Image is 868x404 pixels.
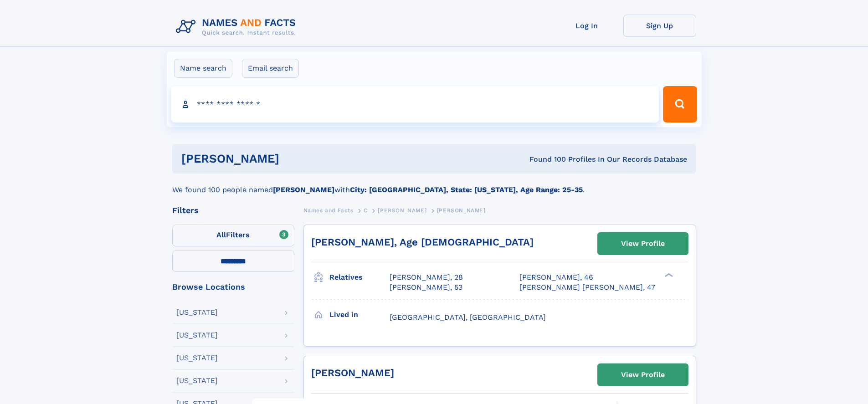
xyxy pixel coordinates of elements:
[437,207,486,214] span: [PERSON_NAME]
[364,207,368,214] span: C
[378,207,426,214] span: [PERSON_NAME]
[378,205,426,216] a: [PERSON_NAME]
[216,230,226,239] span: All
[172,225,294,246] label: Filters
[311,367,394,378] a: [PERSON_NAME]
[550,15,623,37] a: Log In
[390,272,463,282] a: [PERSON_NAME], 28
[519,272,593,282] a: [PERSON_NAME], 46
[311,236,534,248] a: [PERSON_NAME], Age [DEMOGRAPHIC_DATA]
[242,59,299,78] label: Email search
[663,272,673,278] div: ❯
[171,86,659,123] input: search input
[598,233,688,255] a: View Profile
[172,15,303,39] img: Logo Names and Facts
[176,354,218,362] div: [US_STATE]
[390,313,546,322] span: [GEOGRAPHIC_DATA], [GEOGRAPHIC_DATA]
[390,282,462,292] a: [PERSON_NAME], 53
[176,377,218,384] div: [US_STATE]
[404,154,687,164] div: Found 100 Profiles In Our Records Database
[621,364,665,385] div: View Profile
[174,59,232,78] label: Name search
[303,205,354,216] a: Names and Facts
[663,86,697,123] button: Search Button
[519,282,655,292] a: [PERSON_NAME] [PERSON_NAME], 47
[181,153,405,164] h1: [PERSON_NAME]
[172,174,696,195] div: We found 100 people named with .
[598,364,688,386] a: View Profile
[172,283,294,291] div: Browse Locations
[623,15,696,37] a: Sign Up
[172,206,294,215] div: Filters
[273,185,334,194] b: [PERSON_NAME]
[176,309,218,316] div: [US_STATE]
[364,205,368,216] a: C
[329,307,390,322] h3: Lived in
[621,233,665,254] div: View Profile
[350,185,583,194] b: City: [GEOGRAPHIC_DATA], State: [US_STATE], Age Range: 25-35
[176,332,218,339] div: [US_STATE]
[329,270,390,285] h3: Relatives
